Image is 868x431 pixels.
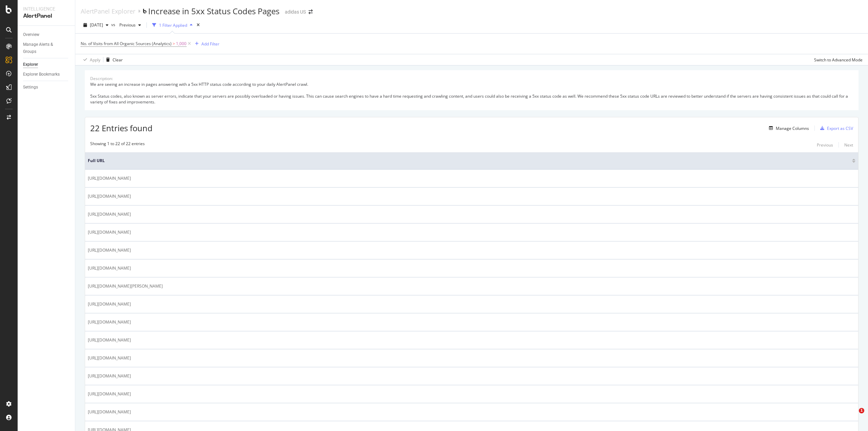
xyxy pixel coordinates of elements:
[88,283,163,290] span: [URL][DOMAIN_NAME][PERSON_NAME]
[150,20,195,31] button: 1 Filter Applied
[23,61,70,68] a: Explorer
[192,40,219,48] button: Add Filter
[90,22,103,28] span: 2025 Sep. 24th
[88,211,131,218] span: [URL][DOMAIN_NAME]
[817,123,853,134] button: Export as CSV
[23,41,64,55] div: Manage Alerts & Groups
[817,141,833,149] button: Previous
[88,158,850,164] span: Full URL
[88,391,131,397] span: [URL][DOMAIN_NAME]
[81,7,135,15] a: AlertPanel Explorer
[88,247,131,254] span: [URL][DOMAIN_NAME]
[23,71,70,78] a: Explorer Bookmarks
[90,57,100,63] div: Apply
[90,122,153,134] span: 22 Entries found
[113,57,123,63] div: Clear
[88,409,131,415] span: [URL][DOMAIN_NAME]
[309,9,313,14] div: arrow-right-arrow-left
[88,301,131,308] span: [URL][DOMAIN_NAME]
[817,142,833,148] div: Previous
[776,125,809,131] div: Manage Columns
[81,20,111,31] button: [DATE]
[111,22,117,27] span: vs
[23,61,38,68] div: Explorer
[814,57,863,63] div: Switch to Advanced Mode
[859,408,864,413] span: 1
[103,54,123,65] button: Clear
[766,124,809,132] button: Manage Columns
[90,76,113,81] div: Description:
[811,54,863,65] button: Switch to Advanced Mode
[81,41,172,46] span: No. of Visits from All Organic Sources (Analytics)
[90,81,853,105] div: We are seeing an increase in pages answering with a 5xx HTTP status code according to your daily ...
[845,408,861,424] iframe: Intercom live chat
[195,22,201,28] div: times
[159,22,187,28] div: 1 Filter Applied
[201,41,219,47] div: Add Filter
[23,5,70,12] div: Intelligence
[117,20,144,31] button: Previous
[844,142,853,148] div: Next
[23,41,70,55] a: Manage Alerts & Groups
[23,31,70,38] a: Overview
[88,175,131,182] span: [URL][DOMAIN_NAME]
[88,337,131,344] span: [URL][DOMAIN_NAME]
[148,5,279,17] div: Increase in 5xx Status Codes Pages
[176,39,186,48] span: 1,000
[23,84,38,91] div: Settings
[88,229,131,236] span: [URL][DOMAIN_NAME]
[81,54,100,65] button: Apply
[88,193,131,200] span: [URL][DOMAIN_NAME]
[23,12,70,20] div: AlertPanel
[844,141,853,149] button: Next
[90,141,145,149] div: Showing 1 to 22 of 22 entries
[88,355,131,361] span: [URL][DOMAIN_NAME]
[23,84,70,91] a: Settings
[88,319,131,326] span: [URL][DOMAIN_NAME]
[117,22,136,28] span: Previous
[173,41,175,46] span: >
[23,31,39,38] div: Overview
[23,71,60,78] div: Explorer Bookmarks
[285,8,306,15] div: adidas US
[827,125,853,131] div: Export as CSV
[88,265,131,272] span: [URL][DOMAIN_NAME]
[88,373,131,379] span: [URL][DOMAIN_NAME]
